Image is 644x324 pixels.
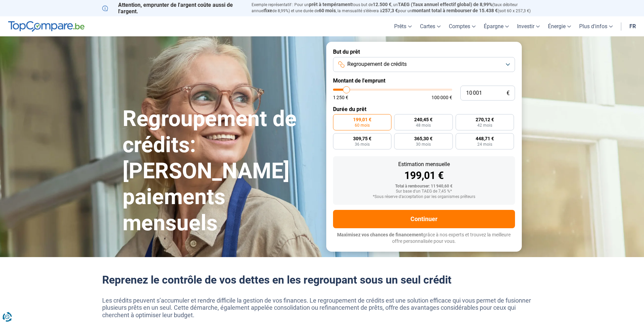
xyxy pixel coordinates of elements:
div: Estimation mensuelle [338,162,510,167]
p: Exemple représentatif : Pour un tous but de , un (taux débiteur annuel de 8,99%) et une durée de ... [252,2,542,14]
a: Cartes [416,16,445,36]
a: fr [625,16,640,36]
span: 60 mois [355,123,370,127]
label: Durée du prêt [333,106,515,112]
span: prêt à tempérament [309,2,352,7]
h2: Reprenez le contrôle de vos dettes en les regroupant sous un seul crédit [102,273,542,286]
div: Sur base d'un TAEG de 7,45 %* [338,189,510,194]
img: TopCompare [8,21,85,32]
span: 240,45 € [414,117,433,122]
span: 48 mois [416,123,431,127]
div: *Sous réserve d'acceptation par les organismes prêteurs [338,195,510,199]
a: Investir [513,16,544,36]
a: Comptes [445,16,480,36]
a: Prêts [390,16,416,36]
span: fixe [264,8,272,13]
span: 12.500 € [373,2,391,7]
h1: Regroupement de crédits: [PERSON_NAME] paiements mensuels [123,106,318,236]
span: 365,30 € [414,136,433,141]
div: Total à rembourser: 11 940,60 € [338,184,510,189]
button: Continuer [333,210,515,228]
div: 199,01 € [338,170,510,181]
span: TAEG (Taux annuel effectif global) de 8,99% [398,2,492,7]
p: Attention, emprunter de l'argent coûte aussi de l'argent. [102,2,243,15]
span: 448,71 € [476,136,494,141]
label: Montant de l'emprunt [333,77,515,84]
span: 42 mois [477,123,492,127]
a: Énergie [544,16,575,36]
span: 270,12 € [476,117,494,122]
span: 199,01 € [353,117,371,122]
span: montant total à rembourser de 15.438 € [412,8,498,13]
button: Regroupement de crédits [333,57,515,72]
span: 60 mois [319,8,336,13]
span: Maximisez vos chances de financement [337,232,423,237]
span: 36 mois [355,142,370,146]
span: 24 mois [477,142,492,146]
span: 257,3 € [382,8,398,13]
span: 309,75 € [353,136,371,141]
span: € [507,90,510,96]
span: 100 000 € [431,95,452,100]
p: grâce à nos experts et trouvez la meilleure offre personnalisée pour vous. [333,232,515,245]
p: Les crédits peuvent s’accumuler et rendre difficile la gestion de vos finances. Le regroupement d... [102,297,542,319]
span: Regroupement de crédits [347,60,407,68]
span: 1 250 € [333,95,348,100]
a: Plus d'infos [575,16,617,36]
span: 30 mois [416,142,431,146]
a: Épargne [480,16,513,36]
label: But du prêt [333,49,515,55]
